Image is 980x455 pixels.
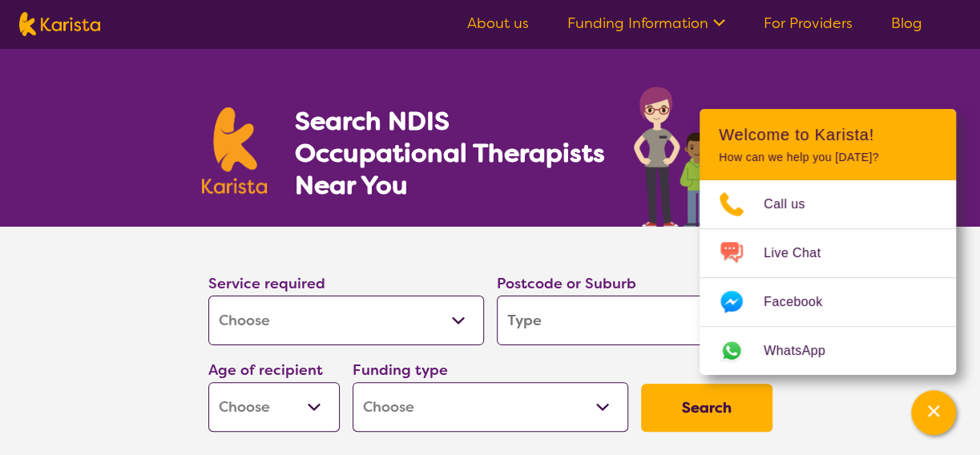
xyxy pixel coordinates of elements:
[497,296,772,345] input: Type
[719,151,937,164] p: How can we help you [DATE]?
[700,327,956,375] a: Web link opens in a new tab.
[764,14,853,33] a: For Providers
[634,87,779,227] img: occupational-therapy
[208,274,325,293] label: Service required
[202,107,268,194] img: Karista logo
[567,14,725,33] a: Funding Information
[891,14,922,33] a: Blog
[719,125,937,144] h2: Welcome to Karista!
[764,241,840,265] span: Live Chat
[764,339,845,363] span: WhatsApp
[208,360,323,380] label: Age of recipient
[353,360,448,380] label: Funding type
[911,390,956,435] button: Channel Menu
[294,105,606,201] h1: Search NDIS Occupational Therapists Near You
[700,180,956,375] ul: Choose channel
[764,192,825,216] span: Call us
[497,274,636,293] label: Postcode or Suburb
[764,290,841,314] span: Facebook
[19,12,100,36] img: Karista logo
[467,14,529,33] a: About us
[700,109,956,375] div: Channel Menu
[641,384,772,432] button: Search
